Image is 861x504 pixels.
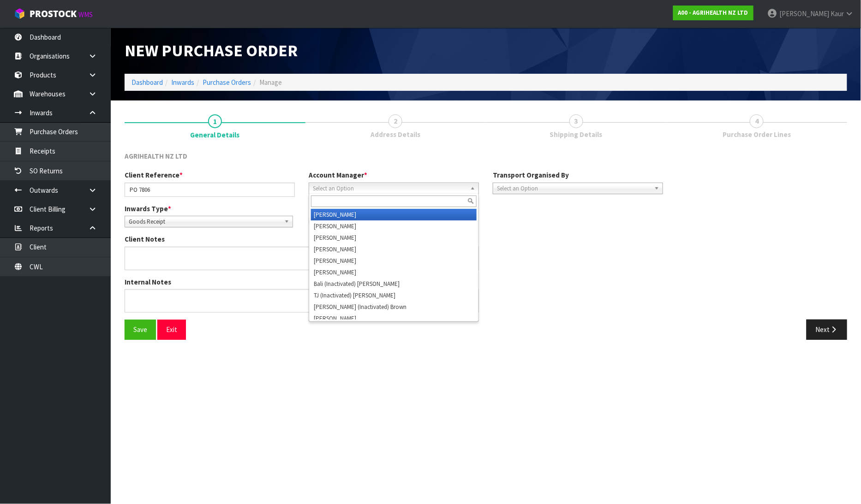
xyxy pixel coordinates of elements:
[125,40,298,61] span: New Purchase Order
[125,320,156,339] button: Save
[313,183,466,194] span: Select an Option
[171,78,194,87] a: Inwards
[311,290,477,301] li: TJ (Inactivated) [PERSON_NAME]
[190,130,239,140] span: General Details
[259,78,282,87] span: Manage
[497,183,651,194] span: Select an Option
[311,255,477,267] li: [PERSON_NAME]
[389,114,402,128] span: 2
[673,6,753,20] a: A00 - AGRIHEALTH NZ LTD
[493,170,569,180] label: Transport Organised By
[311,220,477,232] li: [PERSON_NAME]
[311,243,477,255] li: [PERSON_NAME]
[125,234,165,244] label: Client Notes
[831,9,844,18] span: Kaur
[203,78,251,87] a: Purchase Orders
[678,9,748,17] strong: A00 - AGRIHEALTH NZ LTD
[569,114,583,128] span: 3
[125,183,295,197] input: Client Reference
[30,8,77,20] span: ProStock
[723,130,791,139] span: Purchase Order Lines
[125,277,171,287] label: Internal Notes
[157,320,186,339] button: Exit
[78,10,93,19] small: WMS
[311,301,477,313] li: [PERSON_NAME] (Inactivated) Brown
[750,114,764,128] span: 4
[311,232,477,243] li: [PERSON_NAME]
[125,204,171,213] label: Inwards Type
[311,209,477,220] li: [PERSON_NAME]
[125,144,847,347] span: General Details
[371,130,420,139] span: Address Details
[125,170,183,180] label: Client Reference
[311,278,477,290] li: Bali (Inactivated) [PERSON_NAME]
[311,267,477,278] li: [PERSON_NAME]
[550,130,603,139] span: Shipping Details
[208,114,222,128] span: 1
[311,313,477,324] li: [PERSON_NAME]
[14,8,25,19] img: cube-alt.png
[125,152,187,160] span: AGRIHEALTH NZ LTD
[309,170,367,180] label: Account Manager
[807,320,847,339] button: Next
[132,78,163,87] a: Dashboard
[779,9,829,18] span: [PERSON_NAME]
[129,216,281,227] span: Goods Receipt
